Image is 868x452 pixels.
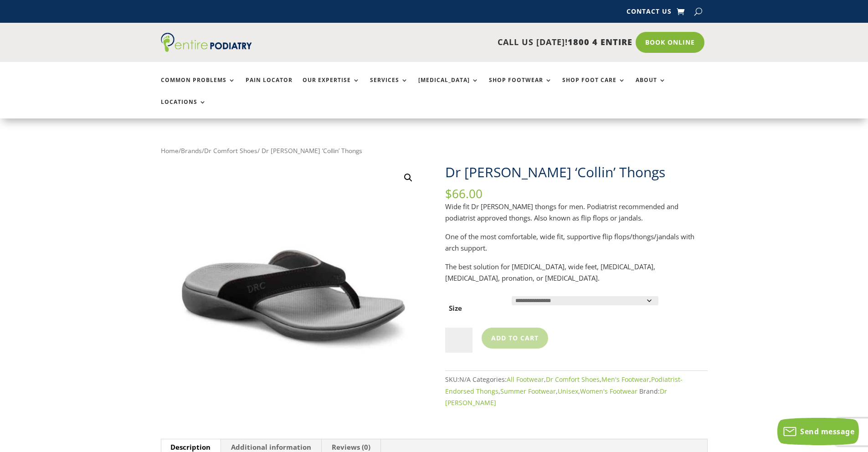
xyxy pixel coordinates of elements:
[500,387,556,395] a: Summer Footwear
[161,99,206,118] a: Locations
[507,375,544,384] a: All Footwear
[445,231,708,261] p: One of the most comfortable, wide fit, supportive flip flops/thongs/jandals with arch support.
[400,169,416,186] a: View full-screen image gallery
[246,77,293,97] a: Pain Locator
[562,77,626,97] a: Shop Foot Care
[482,328,548,349] button: Add to cart
[568,36,632,47] span: 1800 4 ENTIRE
[161,77,236,97] a: Common Problems
[445,185,483,202] bdi: 66.00
[445,375,471,384] span: SKU:
[580,387,637,395] a: Women's Footwear
[558,387,578,395] a: Unisex
[627,8,672,18] a: Contact Us
[445,163,708,188] h1: Dr [PERSON_NAME] ‘Collin’ Thongs
[161,45,252,54] a: Entire Podiatry
[418,77,479,97] a: [MEDICAL_DATA]
[161,145,708,157] nav: Breadcrumb
[303,77,360,97] a: Our Expertise
[800,426,854,437] span: Send message
[777,418,859,445] button: Send message
[204,146,257,155] a: Dr Comfort Shoes
[546,375,600,384] a: Dr Comfort Shoes
[181,146,202,155] a: Brands
[601,375,649,384] a: Men's Footwear
[445,375,683,395] a: Podiatrist-Endorsed Thongs
[636,77,666,97] a: About
[449,303,462,313] label: Size
[459,375,471,384] span: N/A
[489,77,552,97] a: Shop Footwear
[445,261,708,284] p: The best solution for [MEDICAL_DATA], wide feet, [MEDICAL_DATA], [MEDICAL_DATA], pronation, or [M...
[161,146,179,155] a: Home
[161,33,252,52] img: logo (1)
[370,77,408,97] a: Services
[445,185,452,202] span: $
[445,328,473,353] input: Product quantity
[445,375,683,395] span: Categories: , , , , , ,
[445,201,708,231] p: Wide fit Dr [PERSON_NAME] thongs for men. Podiatrist recommended and podiatrist approved thongs. ...
[636,32,704,53] a: Book Online
[287,36,632,48] p: CALL US [DATE]!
